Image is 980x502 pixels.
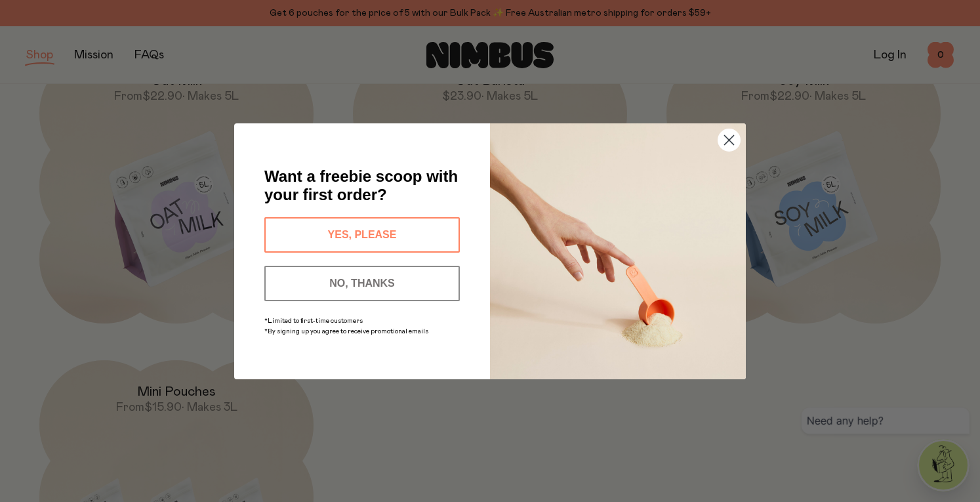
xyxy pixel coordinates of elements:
span: Want a freebie scoop with your first order? [264,167,458,203]
span: *By signing up you agree to receive promotional emails [264,328,428,335]
span: *Limited to first-time customers [264,318,363,324]
button: NO, THANKS [264,266,460,301]
img: c0d45117-8e62-4a02-9742-374a5db49d45.jpeg [490,123,746,379]
button: YES, PLEASE [264,217,460,253]
button: Close dialog [718,129,741,152]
